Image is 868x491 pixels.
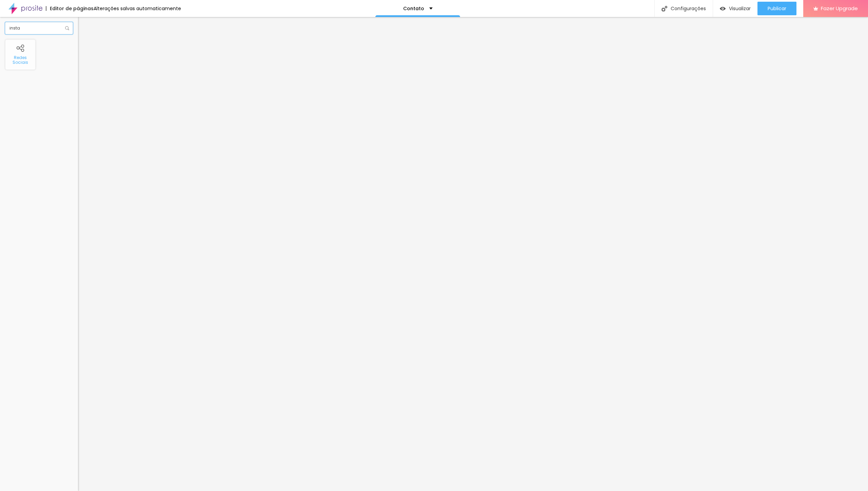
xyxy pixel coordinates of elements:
button: Visualizar [713,2,757,15]
span: Visualizar [729,6,751,11]
input: Buscar elemento [5,22,73,34]
img: view-1.svg [720,6,726,12]
button: Publicar [757,2,796,15]
img: Icone [662,6,667,12]
span: Publicar [768,6,786,11]
p: Contato [403,6,424,11]
div: Alterações salvas automaticamente [94,6,181,11]
img: Icone [65,26,69,30]
span: Fazer Upgrade [821,5,858,11]
iframe: Editor [78,17,868,491]
div: Redes Sociais [7,55,34,65]
div: Editor de páginas [46,6,94,11]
